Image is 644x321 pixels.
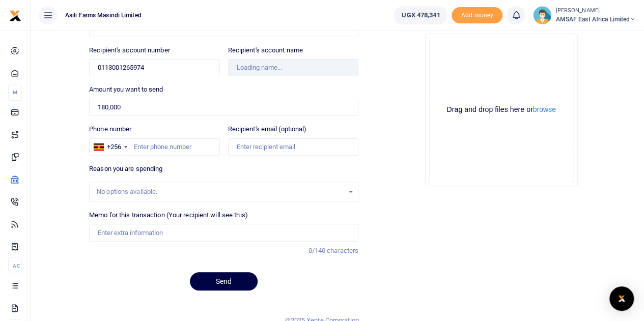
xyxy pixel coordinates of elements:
[89,84,163,95] label: Amount you want to send
[8,257,22,274] li: Ac
[533,6,636,24] a: profile-user [PERSON_NAME] AMSAF East Africa Limited
[90,139,130,155] div: Uganda: +256
[228,45,303,55] label: Recipient's account name
[190,272,258,290] button: Send
[89,164,162,174] label: Reason you are spending
[452,7,502,24] span: Add money
[228,138,358,156] input: Enter recipient email
[89,59,219,76] input: Enter account number
[609,286,634,311] div: Open Intercom Messenger
[61,11,146,20] span: Asili Farms Masindi Limited
[425,34,578,186] div: File Uploader
[533,106,556,113] button: browse
[89,210,248,220] label: Memo for this transaction (Your recipient will see this)
[452,11,502,18] a: Add money
[308,247,325,254] span: 0/140
[390,6,452,24] li: Wallet ballance
[9,10,21,22] img: logo-small
[89,45,170,55] label: Recipient's account number
[97,187,344,197] div: No options available.
[555,15,636,24] span: AMSAF East Africa Limited
[9,11,21,19] a: logo-small logo-large logo-large
[228,59,358,76] input: Loading name...
[533,6,551,24] img: profile-user
[89,224,358,241] input: Enter extra information
[89,124,131,134] label: Phone number
[452,7,502,24] li: Toup your wallet
[8,84,22,101] li: M
[555,7,636,15] small: [PERSON_NAME]
[107,142,121,152] div: +256
[394,6,447,24] a: UGX 478,341
[430,105,573,114] div: Drag and drop files here or
[402,10,440,20] span: UGX 478,341
[327,247,358,254] span: characters
[89,99,358,116] input: UGX
[228,124,307,134] label: Recipient's email (optional)
[89,138,219,156] input: Enter phone number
